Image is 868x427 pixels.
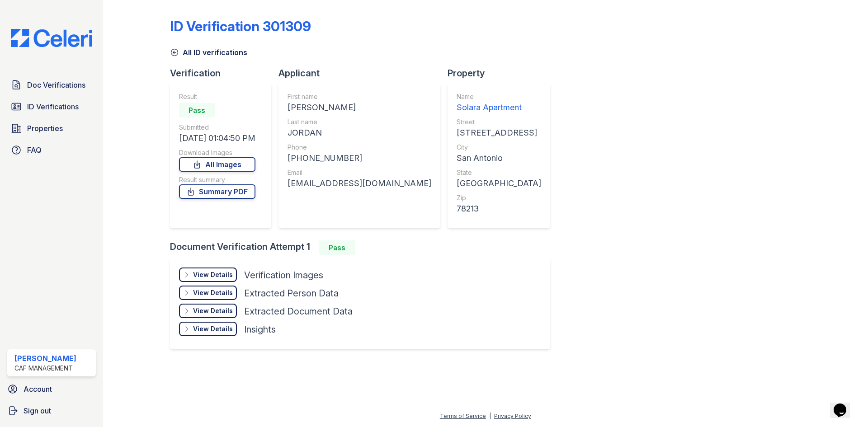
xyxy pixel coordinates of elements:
[288,152,431,164] div: [PHONE_NUMBER]
[27,101,79,112] span: ID Verifications
[193,306,233,315] div: View Details
[4,29,99,47] img: CE_Logo_Blue-a8612792a0a2168367f1c8372b55b34899dd931a85d93a1a3d3e32e68fde9ad4.png
[278,67,448,80] div: Applicant
[170,240,557,255] div: Document Verification Attempt 1
[179,148,255,157] div: Download Images
[244,323,276,336] div: Insights
[179,175,255,184] div: Result summary
[457,168,541,177] div: State
[494,413,531,419] a: Privacy Policy
[489,413,491,419] div: |
[288,168,431,177] div: Email
[7,141,96,159] a: FAQ
[288,92,431,101] div: First name
[457,152,541,164] div: San Antonio
[830,391,859,418] iframe: chat widget
[457,127,541,139] div: [STREET_ADDRESS]
[288,117,431,127] div: Last name
[457,117,541,127] div: Street
[170,67,278,80] div: Verification
[27,145,42,155] span: FAQ
[457,143,541,152] div: City
[193,288,233,297] div: View Details
[4,380,99,398] a: Account
[179,92,255,101] div: Result
[179,132,255,145] div: [DATE] 01:04:50 PM
[14,364,76,373] div: CAF Management
[457,92,541,101] div: Name
[288,177,431,190] div: [EMAIL_ADDRESS][DOMAIN_NAME]
[457,193,541,202] div: Zip
[288,127,431,139] div: JORDAN
[24,384,52,394] span: Account
[440,413,486,419] a: Terms of Service
[179,184,255,199] a: Summary PDF
[244,305,353,318] div: Extracted Document Data
[179,123,255,132] div: Submitted
[193,270,233,279] div: View Details
[27,80,85,90] span: Doc Verifications
[170,18,311,34] div: ID Verification 301309
[244,269,323,282] div: Verification Images
[4,402,99,420] a: Sign out
[170,47,247,58] a: All ID verifications
[7,119,96,137] a: Properties
[457,202,541,215] div: 78213
[193,324,233,333] div: View Details
[288,143,431,152] div: Phone
[319,240,355,255] div: Pass
[448,67,557,80] div: Property
[27,123,63,134] span: Properties
[457,177,541,190] div: [GEOGRAPHIC_DATA]
[24,405,51,416] span: Sign out
[288,101,431,114] div: [PERSON_NAME]
[179,157,255,172] a: All Images
[179,103,215,117] div: Pass
[457,92,541,114] a: Name Solara Apartment
[244,287,339,300] div: Extracted Person Data
[7,76,96,94] a: Doc Verifications
[14,353,76,364] div: [PERSON_NAME]
[457,101,541,114] div: Solara Apartment
[7,98,96,116] a: ID Verifications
